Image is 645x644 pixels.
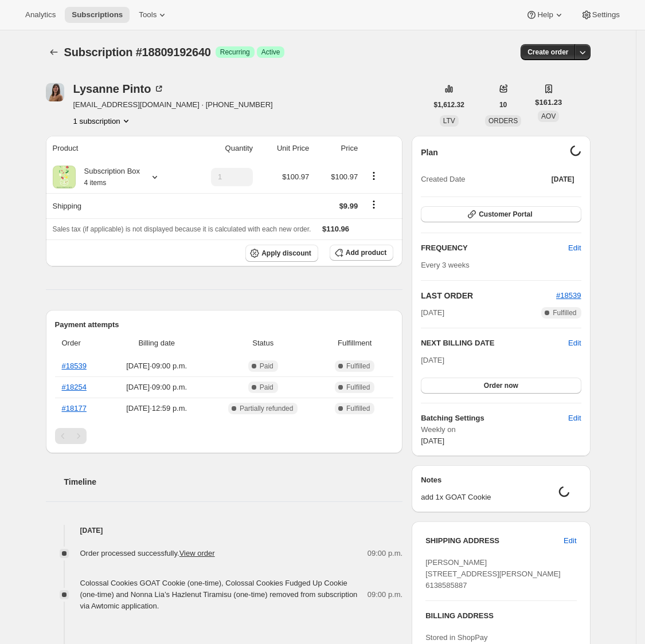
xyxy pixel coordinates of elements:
span: [DATE] [421,356,444,364]
button: Apply discount [245,245,318,262]
button: 10 [492,97,514,113]
th: Quantity [186,136,256,161]
a: #18254 [62,383,87,391]
button: Product actions [365,170,383,182]
span: Stored in ShopPay [425,633,487,642]
span: Sales tax (if applicable) is not displayed because it is calculated with each new order. [53,225,311,233]
img: product img [53,166,76,189]
span: Customer Portal [479,210,532,219]
span: Partially refunded [240,404,293,413]
span: $100.97 [282,172,309,181]
span: 09:00 p.m. [368,589,402,600]
span: Fulfilled [346,404,370,413]
button: Create order [521,44,575,60]
span: Create order [527,48,568,57]
span: Fulfilled [553,308,576,317]
button: Settings [574,7,627,23]
button: Order now [421,378,581,394]
div: Subscription Box [76,166,140,189]
span: Edit [564,535,576,547]
span: [DATE] · 09:00 p.m. [110,360,203,372]
button: Edit [561,239,588,257]
th: Shipping [46,193,186,218]
span: Add product [346,248,386,257]
span: Settings [592,10,620,19]
span: $100.97 [331,172,358,181]
h3: SHIPPING ADDRESS [425,535,564,547]
button: [DATE] [545,171,581,187]
span: Edit [568,413,581,424]
th: Order [55,331,107,356]
button: Subscriptions [46,44,62,60]
span: Active [261,48,280,57]
button: $1,612.32 [427,97,471,113]
button: Add product [330,245,393,261]
span: Every 3 weeks [421,261,470,269]
button: Edit [568,337,581,349]
span: $9.99 [339,202,358,210]
span: [EMAIL_ADDRESS][DOMAIN_NAME] · [PHONE_NUMBER] [73,99,273,111]
span: [DATE] · 12:59 p.m. [110,403,203,414]
span: Fulfilled [346,362,370,371]
div: Lysanne Pinto [73,83,165,95]
span: Analytics [25,10,56,19]
span: Fulfillment [323,337,386,349]
span: Order processed successfully. [80,549,215,557]
h2: FREQUENCY [421,242,568,254]
span: Colossal Cookies GOAT Cookie (one-time), Colossal Cookies Fudged Up Cookie (one-time) and Nonna L... [80,579,358,610]
button: Shipping actions [365,198,383,211]
a: #18177 [62,404,87,413]
a: #18539 [556,291,581,300]
h2: LAST ORDER [421,290,556,301]
button: Help [519,7,571,23]
span: Subscription #18809192640 [64,46,211,58]
span: 09:00 p.m. [368,548,402,559]
h2: NEXT BILLING DATE [421,337,568,349]
span: [DATE] [421,437,444,445]
span: Fulfilled [346,383,370,392]
span: Apply discount [261,249,311,258]
nav: Pagination [55,428,394,444]
span: [DATE] [421,307,444,319]
h6: Batching Settings [421,413,568,424]
span: Paid [260,362,273,371]
th: Price [312,136,361,161]
span: ORDERS [488,117,518,125]
span: LTV [443,117,455,125]
span: $110.96 [322,225,349,233]
span: Lysanne Pinto [46,83,64,101]
button: Subscriptions [65,7,130,23]
button: Product actions [73,115,132,127]
span: $161.23 [535,97,562,108]
h2: Plan [421,147,438,158]
button: Analytics [18,7,62,23]
span: [PERSON_NAME] [STREET_ADDRESS][PERSON_NAME] 6138585887 [425,558,561,590]
span: [DATE] · 09:00 p.m. [110,382,203,393]
span: Order now [484,381,518,390]
span: Tools [139,10,157,19]
h2: Timeline [64,476,403,488]
span: Status [210,337,316,349]
a: #18539 [62,362,87,370]
span: $1,612.32 [434,100,464,109]
h3: Notes [421,474,581,486]
button: #18539 [556,290,581,301]
span: Weekly on [421,424,581,435]
span: Created Date [421,174,465,185]
h3: BILLING ADDRESS [425,610,576,622]
span: Subscriptions [72,10,123,19]
span: Help [537,10,553,19]
a: View order [179,549,215,557]
span: Edit [568,242,581,254]
button: Edit [561,409,588,427]
span: [DATE] [552,175,574,184]
h4: [DATE] [46,525,403,536]
th: Product [46,136,186,161]
h2: Payment attempts [55,319,394,331]
small: 4 items [84,179,107,187]
span: AOV [541,112,556,120]
span: Billing date [110,337,203,349]
th: Unit Price [256,136,312,161]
